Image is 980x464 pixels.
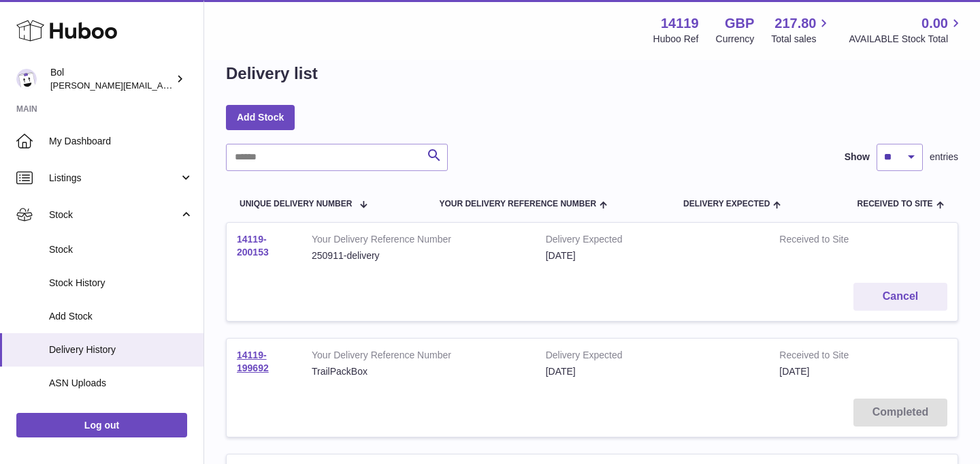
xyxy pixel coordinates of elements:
[653,33,699,46] div: Huboo Ref
[50,66,173,92] div: Bol
[49,208,179,221] span: Stock
[312,249,525,262] div: 250911-delivery
[683,200,770,208] span: Delivery Expected
[16,413,187,437] a: Log out
[240,200,352,208] span: Unique Delivery Number
[49,135,193,148] span: My Dashboard
[546,365,759,378] div: [DATE]
[779,366,809,377] span: [DATE]
[853,283,947,311] button: Cancel
[49,343,193,356] span: Delivery History
[312,365,525,378] div: TrailPackBox
[546,233,759,249] strong: Delivery Expected
[546,349,759,365] strong: Delivery Expected
[237,350,269,373] a: 14119-199692
[49,243,193,256] span: Stock
[439,200,596,208] span: Your Delivery Reference Number
[16,69,37,89] img: james.enever@bolfoods.com
[49,377,193,390] span: ASN Uploads
[771,33,832,46] span: Total sales
[546,249,759,262] div: [DATE]
[921,14,948,33] span: 0.00
[226,105,295,129] a: Add Stock
[312,233,525,249] strong: Your Delivery Reference Number
[50,80,273,91] span: [PERSON_NAME][EMAIL_ADDRESS][DOMAIN_NAME]
[845,151,870,164] label: Show
[226,63,318,84] h1: Delivery list
[49,172,179,185] span: Listings
[771,14,832,46] a: 217.80 Total sales
[661,14,699,33] strong: 14119
[725,14,754,33] strong: GBP
[312,349,525,365] strong: Your Delivery Reference Number
[849,14,964,46] a: 0.00 AVAILABLE Stock Total
[779,233,890,249] strong: Received to Site
[49,277,193,290] span: Stock History
[857,200,932,208] span: Received to Site
[716,33,755,46] div: Currency
[237,234,269,258] a: 14119-200153
[779,349,890,365] strong: Received to Site
[49,310,193,323] span: Add Stock
[849,33,964,46] span: AVAILABLE Stock Total
[774,14,816,33] span: 217.80
[930,151,958,164] span: entries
